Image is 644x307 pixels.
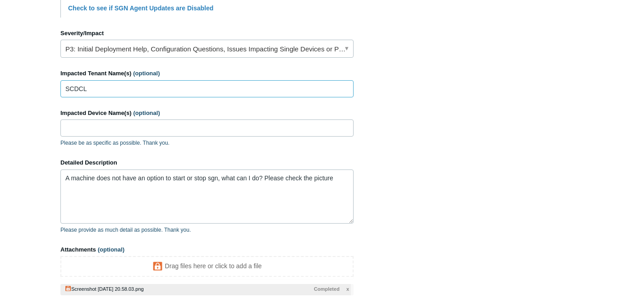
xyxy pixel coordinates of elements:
[68,5,213,12] a: Check to see if SGN Agent Updates are Disabled
[60,139,354,147] p: Please be as specific as possible. Thank you.
[133,110,160,116] span: (optional)
[314,285,340,293] span: Completed
[60,226,354,234] p: Please provide as much detail as possible. Thank you.
[60,245,354,254] label: Attachments
[60,40,354,58] a: P3: Initial Deployment Help, Configuration Questions, Issues Impacting Single Devices or Past Out...
[98,246,124,253] span: (optional)
[133,70,160,77] span: (optional)
[60,158,354,167] label: Detailed Description
[346,285,349,293] span: x
[60,29,354,38] label: Severity/Impact
[60,69,354,78] label: Impacted Tenant Name(s)
[60,109,354,118] label: Impacted Device Name(s)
